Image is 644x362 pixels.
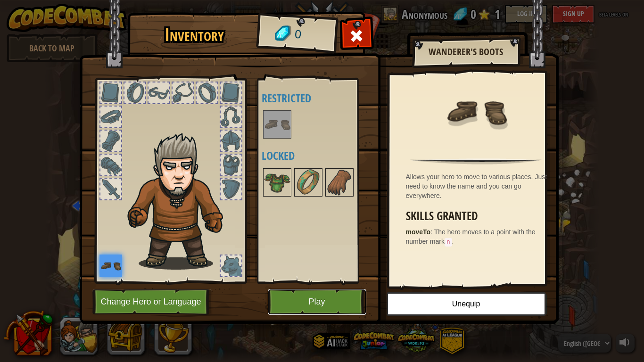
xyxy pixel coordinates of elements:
[430,228,434,236] span: :
[406,228,431,236] strong: moveTo
[294,26,302,43] span: 0
[446,81,507,142] img: portrait.png
[421,47,510,57] h2: Wanderer's Boots
[123,132,239,270] img: hair_m2.png
[268,289,366,315] button: Play
[410,158,541,165] img: hr.png
[92,289,212,315] button: Change Hero or Language
[406,172,551,200] div: Allows your hero to move to various places. Just need to know the name and you can go everywhere.
[264,111,290,138] img: portrait.png
[387,292,546,316] button: Unequip
[406,228,536,245] span: The hero moves to a point with the number mark .
[406,210,551,222] h3: Skills Granted
[445,238,452,247] code: n
[134,25,255,45] h1: Inventory
[262,149,380,162] h4: Locked
[262,92,380,104] h4: Restricted
[295,169,322,196] img: portrait.png
[326,169,353,196] img: portrait.png
[99,255,122,277] img: portrait.png
[264,169,290,196] img: portrait.png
